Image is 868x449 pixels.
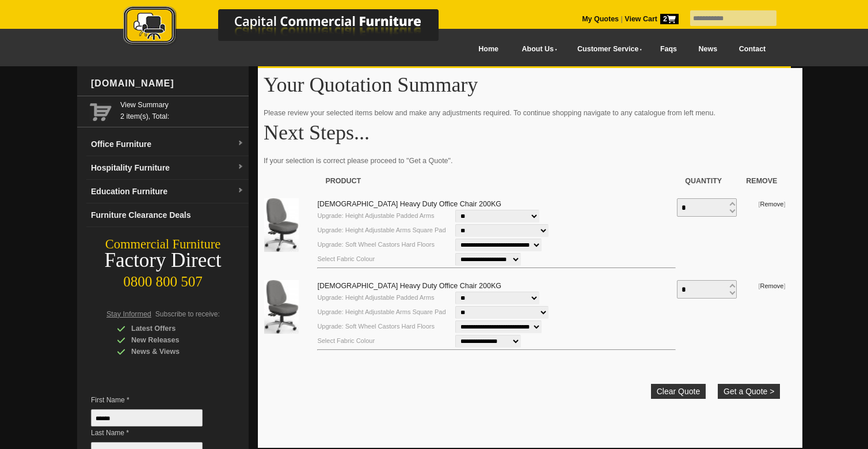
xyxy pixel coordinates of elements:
a: Office Furnituredropdown [86,133,249,156]
img: dropdown [237,140,244,147]
small: [ ] [758,201,785,207]
a: Contact [728,36,776,62]
button: Get a Quote > [718,384,780,399]
th: Product [317,169,676,193]
a: Education Furnituredropdown [86,180,249,203]
a: Faqs [649,36,688,62]
a: Furniture Clearance Deals [86,203,249,227]
div: 0800 800 507 [77,268,249,290]
img: dropdown [237,164,244,171]
input: First Name * [91,409,203,427]
h1: Your Quotation Summary [264,74,797,96]
div: Latest Offers [117,323,226,334]
div: Commercial Furniture [77,236,249,252]
small: Upgrade: Height Adjustable Padded Arms [317,212,434,219]
small: Select Fabric Colour [317,337,375,344]
th: Remove [737,169,786,193]
a: Clear Quote [651,384,706,399]
small: Select Fabric Colour [317,255,375,262]
div: New Releases [117,334,226,346]
span: Stay Informed [106,310,151,318]
small: Upgrade: Height Adjustable Padded Arms [317,294,434,301]
a: About Us [509,36,565,62]
small: Upgrade: Soft Wheel Castors Hard Floors [317,241,435,248]
span: 2 [660,14,679,24]
a: View Summary [120,99,244,111]
span: 2 item(s), Total: [120,99,244,120]
a: [DEMOGRAPHIC_DATA] Heavy Duty Office Chair 200KG [317,282,501,290]
th: Quantity [676,169,737,193]
a: Remove [760,282,783,289]
span: Subscribe to receive: [155,310,220,318]
small: Upgrade: Height Adjustable Arms Square Pad [317,308,446,315]
a: Remove [760,201,783,207]
p: If your selection is correct please proceed to "Get a Quote". [264,155,797,167]
strong: View Cart [625,15,679,23]
a: [DEMOGRAPHIC_DATA] Heavy Duty Office Chair 200KG [317,200,501,208]
span: First Name * [91,394,220,406]
a: My Quotes [582,15,619,23]
a: Customer Service [565,36,649,62]
a: View Cart2 [623,15,679,23]
small: [ ] [758,282,785,289]
small: Upgrade: Height Adjustable Arms Square Pad [317,227,446,233]
div: [DOMAIN_NAME] [86,66,249,101]
a: Capital Commercial Furniture Logo [92,6,494,51]
span: Last Name * [91,427,220,439]
p: Please review your selected items below and make any adjustments required. To continue shopping n... [264,107,797,119]
div: News & Views [117,346,226,357]
small: Upgrade: Soft Wheel Castors Hard Floors [317,323,435,330]
div: Factory Direct [77,252,249,269]
img: dropdown [237,187,244,194]
a: News [688,36,728,62]
a: Hospitality Furnituredropdown [86,156,249,180]
h1: Next Steps... [264,122,797,144]
img: Capital Commercial Furniture Logo [92,6,494,48]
